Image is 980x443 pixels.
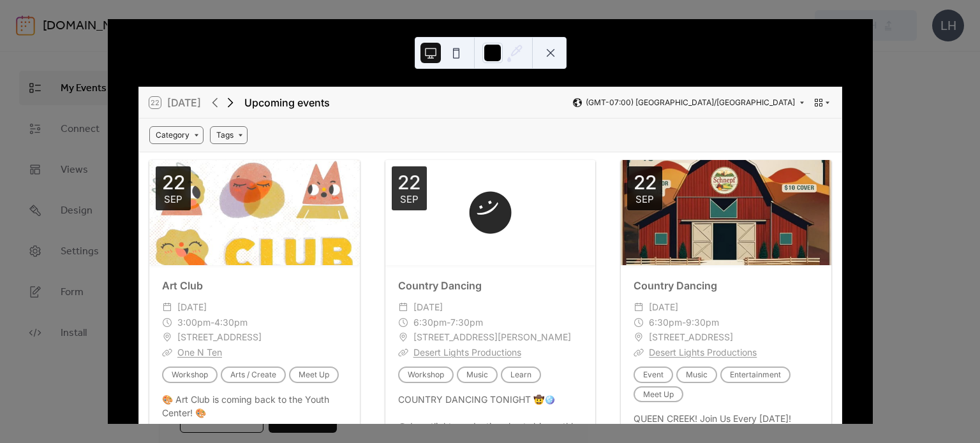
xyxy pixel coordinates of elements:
div: ​ [634,300,644,315]
span: - [211,315,214,330]
a: Art Club [162,279,203,292]
span: [STREET_ADDRESS] [177,330,262,345]
div: ​ [162,345,172,360]
span: [DATE] [413,300,443,315]
span: 6:30pm [649,315,682,330]
div: ​ [398,345,408,360]
span: 4:30pm [214,315,248,330]
div: ​ [634,315,644,330]
span: 6:30pm [413,315,447,330]
span: (GMT-07:00) [GEOGRAPHIC_DATA]/[GEOGRAPHIC_DATA] [586,99,795,106]
div: ​ [398,330,408,345]
div: ​ [634,330,644,345]
div: ​ [634,345,644,360]
span: 3:00pm [177,315,211,330]
span: - [447,315,450,330]
div: 22 [162,173,185,192]
span: [DATE] [649,300,678,315]
div: 22 [634,173,657,192]
span: [STREET_ADDRESS] [649,330,733,345]
div: ​ [162,330,172,345]
span: [DATE] [177,300,207,315]
div: ​ [162,300,172,315]
span: - [682,315,686,330]
a: Country Dancing [398,279,482,292]
a: Country Dancing [634,279,717,292]
div: Sep [635,194,654,204]
div: Upcoming events [244,95,330,110]
div: 22 [397,173,420,192]
div: ​ [398,300,408,315]
a: Desert Lights Productions [413,347,521,358]
div: Sep [164,194,182,204]
a: One N Ten [177,347,222,358]
span: 7:30pm [450,315,483,330]
div: Sep [400,194,419,204]
div: ​ [398,315,408,330]
a: Desert Lights Productions [649,347,757,358]
div: ​ [162,315,172,330]
span: [STREET_ADDRESS][PERSON_NAME] [413,330,571,345]
span: 9:30pm [686,315,719,330]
